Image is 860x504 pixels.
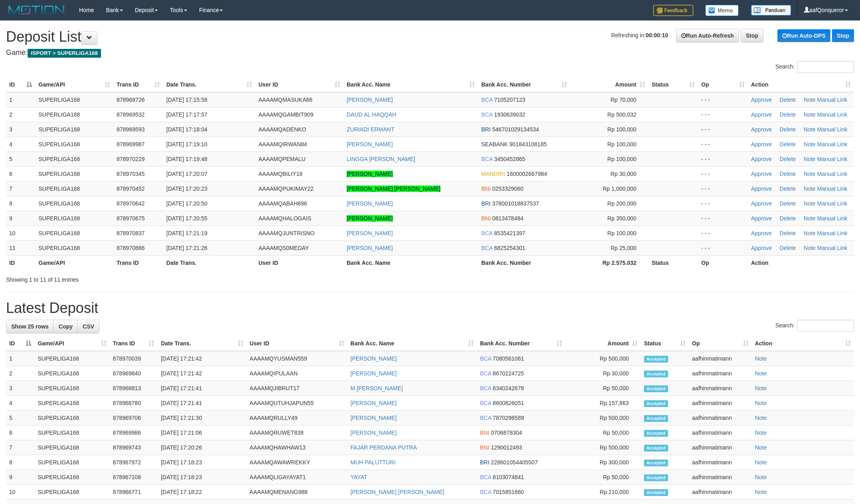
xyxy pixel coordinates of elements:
a: [PERSON_NAME] [347,141,393,147]
td: - - - [698,181,748,196]
a: [PERSON_NAME] [347,230,393,236]
td: SUPERLIGA168 [34,425,110,440]
td: Rp 500,000 [565,411,641,425]
td: 9 [6,211,35,226]
a: Manual Link [817,245,848,251]
span: 878969532 [117,111,145,118]
td: - - - [698,226,748,240]
td: SUPERLIGA168 [34,366,110,381]
td: 3 [6,122,35,137]
span: CSV [83,323,94,330]
td: - - - [698,211,748,226]
span: Copy 6825254301 to clipboard [494,245,525,251]
span: 878968726 [117,97,145,103]
a: Delete [780,97,796,103]
td: SUPERLIGA168 [35,151,113,166]
span: [DATE] 17:20:50 [166,200,207,207]
a: M [PERSON_NAME] [351,385,403,391]
span: Accepted [644,415,668,422]
span: BCA [481,245,493,251]
a: Note [804,185,816,192]
td: 878969706 [110,411,158,425]
a: Approve [751,171,772,177]
td: 878968813 [110,381,158,396]
td: 3 [6,381,34,396]
td: aafhinmatimann [689,381,752,396]
span: 878970886 [117,245,145,251]
td: SUPERLIGA168 [35,196,113,211]
td: 7 [6,440,34,455]
a: MUH PALUTTURI [351,459,396,466]
span: Copy 0813478484 to clipboard [492,215,523,222]
a: Delete [780,111,796,118]
th: Bank Acc. Name: activate to sort column ascending [343,77,478,92]
a: [PERSON_NAME] [347,171,393,177]
span: Copy 8670224725 to clipboard [493,370,524,377]
span: Copy 0253329060 to clipboard [492,185,523,192]
td: Rp 157,863 [565,396,641,411]
th: Trans ID: activate to sort column ascending [110,336,158,351]
span: Accepted [644,356,668,363]
a: Note [755,415,767,421]
td: AAAAMQRUWET838 [246,425,347,440]
td: [DATE] 17:21:41 [157,396,246,411]
a: Manual Link [817,111,848,118]
td: 878969986 [110,425,158,440]
span: BNI [481,185,491,192]
td: SUPERLIGA168 [34,440,110,455]
td: [DATE] 17:21:06 [157,425,246,440]
td: aafhinmatimann [689,396,752,411]
a: YAYAT [351,474,367,480]
a: CSV [77,320,99,333]
td: - - - [698,92,748,107]
span: Copy 1600002667984 to clipboard [507,171,547,177]
th: Date Trans.: activate to sort column ascending [157,336,246,351]
a: FAJAR PERDANA PUTRA [351,444,417,451]
span: SEABANK [481,141,508,147]
a: Note [804,230,816,236]
img: Feedback.jpg [653,5,693,16]
input: Search: [797,320,854,332]
span: [DATE] 17:19:10 [166,141,207,147]
a: Run Auto-DPS [777,29,830,42]
a: Manual Link [817,171,848,177]
td: - - - [698,122,748,137]
th: ID: activate to sort column descending [6,77,35,92]
th: Game/API [35,255,113,270]
span: ISPORT > SUPERLIGA168 [28,49,101,58]
td: Rp 500,000 [565,440,641,455]
span: Copy 7080561061 to clipboard [493,355,524,362]
span: Rp 100,000 [608,156,636,162]
td: aafhinmatimann [689,425,752,440]
a: [PERSON_NAME] [351,400,397,406]
span: AAAAMQBILIY18 [258,171,303,177]
span: Copy 8600826051 to clipboard [493,400,524,406]
span: BNI [480,444,489,451]
td: aafhinmatimann [689,351,752,366]
th: Bank Acc. Number: activate to sort column ascending [477,336,566,351]
a: Approve [751,230,772,236]
td: SUPERLIGA168 [35,92,113,107]
td: 6 [6,425,34,440]
span: 878970229 [117,156,145,162]
a: [PERSON_NAME] [347,215,393,222]
h4: Game: [6,49,854,57]
th: Action: activate to sort column ascending [752,336,854,351]
td: - - - [698,151,748,166]
td: 10 [6,226,35,240]
span: [DATE] 17:17:57 [166,111,207,118]
a: Note [755,474,767,480]
th: Status [648,255,698,270]
td: Rp 50,000 [565,425,641,440]
th: Status: activate to sort column ascending [648,77,698,92]
th: Bank Acc. Name: activate to sort column ascending [347,336,477,351]
h1: Latest Deposit [6,300,854,316]
td: SUPERLIGA168 [34,411,110,425]
td: - - - [698,107,748,122]
label: Search: [775,61,854,73]
td: 5 [6,411,34,425]
a: Manual Link [817,185,848,192]
span: Rp 200,000 [608,200,636,207]
td: [DATE] 17:21:30 [157,411,246,425]
td: 878969743 [110,440,158,455]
